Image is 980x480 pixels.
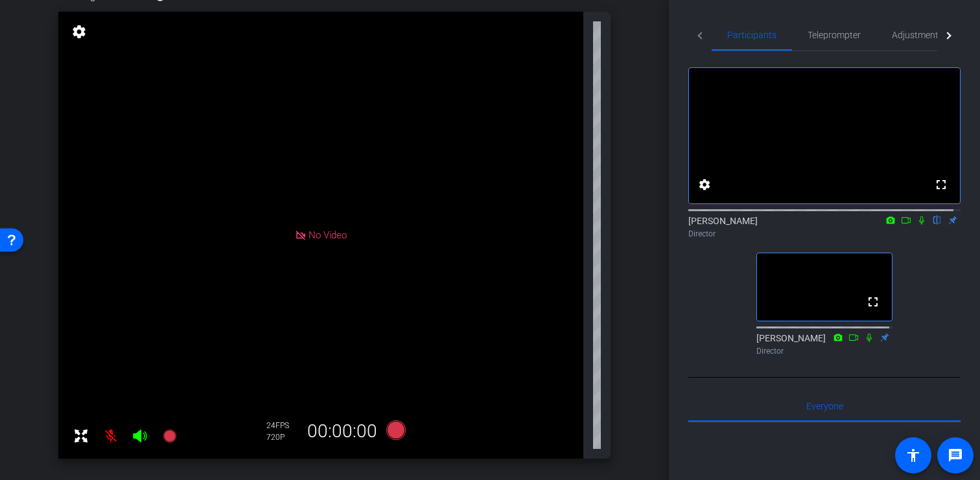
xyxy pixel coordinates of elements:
[806,402,843,411] span: Everyone
[309,229,347,241] span: No Video
[865,294,881,310] mat-icon: fullscreen
[70,24,88,40] mat-icon: settings
[756,332,892,357] div: [PERSON_NAME]
[299,420,386,442] div: 00:00:00
[905,448,921,463] mat-icon: accessibility
[756,345,892,357] div: Director
[808,30,861,40] span: Teleprompter
[727,30,776,40] span: Participants
[933,177,949,192] mat-icon: fullscreen
[266,432,299,442] div: 720P
[688,228,961,240] div: Director
[266,420,299,431] div: 24
[275,421,289,430] span: FPS
[688,214,961,240] div: [PERSON_NAME]
[948,448,963,463] mat-icon: message
[697,177,712,192] mat-icon: settings
[929,214,945,225] mat-icon: flip
[892,30,943,40] span: Adjustments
